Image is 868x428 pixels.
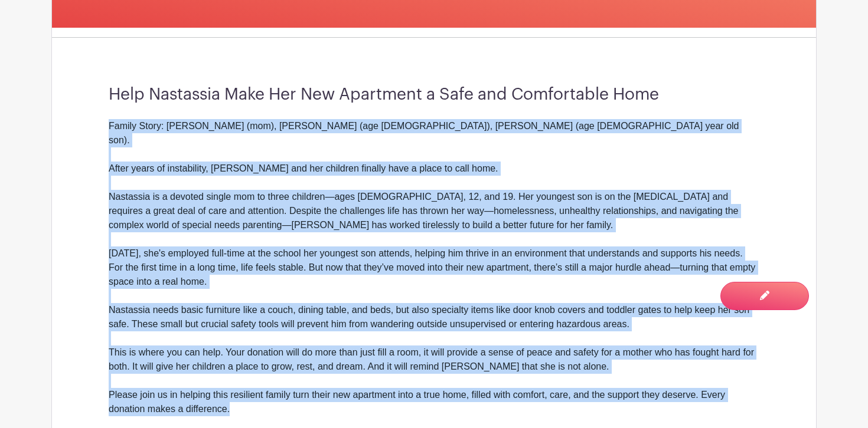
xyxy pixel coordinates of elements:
[109,85,759,105] h3: Help Nastassia Make Her New Apartment a Safe and Comfortable Home
[109,345,759,388] div: This is where you can help. Your donation will do more than just fill a room, it will provide a s...
[109,190,759,246] div: Nastassia is a devoted single mom to three children—ages [DEMOGRAPHIC_DATA], 12, and 19. Her youn...
[109,246,759,303] div: [DATE], she's employed full-time at the school her youngest son attends, helping him thrive in an...
[109,303,759,345] div: Nastassia needs basic furniture like a couch, dining table, and beds, but also specialty items li...
[109,119,759,190] div: Family Story: [PERSON_NAME] (mom), [PERSON_NAME] (age [DEMOGRAPHIC_DATA]), [PERSON_NAME] (age [DE...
